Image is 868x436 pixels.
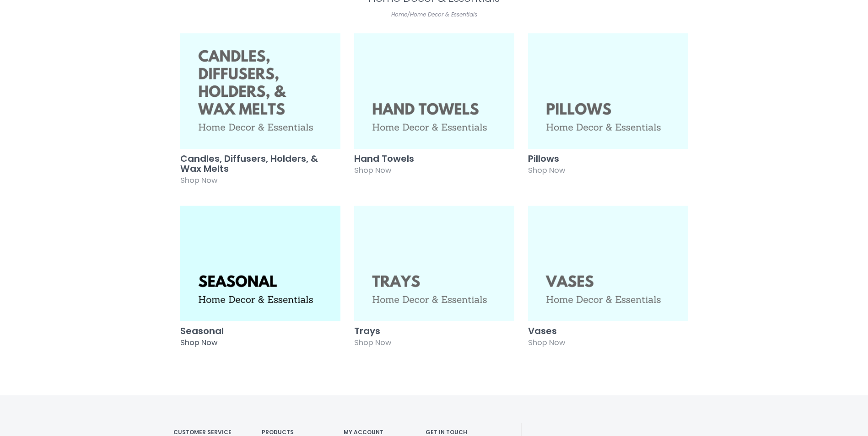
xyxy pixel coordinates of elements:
[528,206,688,354] a: Vases Shop Now
[180,175,217,186] span: Shop Now
[354,337,391,348] span: Shop Now
[528,337,565,348] span: Shop Now
[354,154,514,164] h3: Hand Towels
[354,33,514,149] img: Hand Towels
[354,326,514,336] h3: Trays
[391,11,407,18] a: Home
[180,206,340,354] a: Seasonal Shop Now
[180,154,340,174] h3: Candles, Diffusers, Holders, & Wax Melts
[262,429,330,435] h4: Products
[528,33,688,149] img: Pillows
[173,429,248,435] h4: Customer service
[528,33,688,182] a: Pillows Shop Now
[410,11,477,18] a: Home Decor & Essentials
[528,165,565,175] span: Shop Now
[344,429,412,435] h4: My account
[180,337,217,348] span: Shop Now
[354,206,514,321] img: Trays
[180,326,340,336] h3: Seasonal
[180,33,340,149] img: Candles, Diffusers, Holders, & Wax Melts
[173,10,695,20] div: /
[426,429,494,435] h4: Get in touch
[354,165,391,175] span: Shop Now
[180,206,340,321] img: Seasonal
[354,206,514,354] a: Trays Shop Now
[528,206,688,321] img: Vases
[354,33,514,182] a: Hand Towels Shop Now
[528,154,688,164] h3: Pillows
[528,326,688,336] h3: Vases
[180,33,340,192] a: Candles, Diffusers, Holders, & Wax Melts Shop Now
